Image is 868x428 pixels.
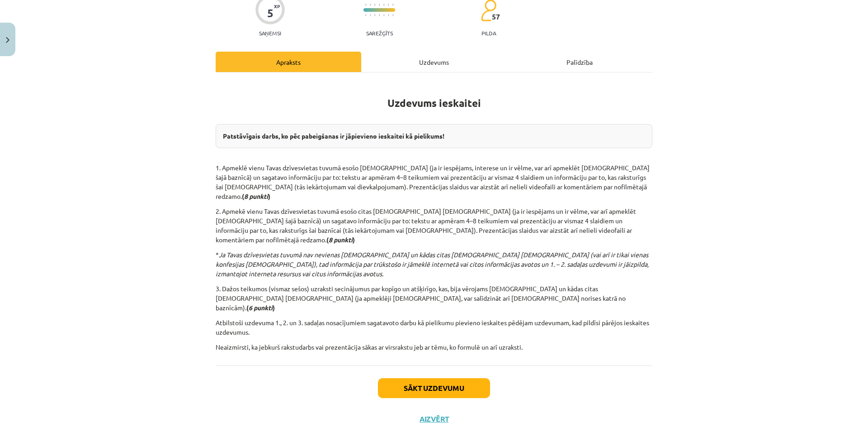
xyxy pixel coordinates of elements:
[242,192,270,200] strong: ( )
[329,236,353,244] i: 8 punkti
[387,96,481,110] strong: Uzdevums ieskaitei
[216,207,652,245] p: 2. Apmekē vienu Tavas dzīvesvietas tuvumā esošo citas [DEMOGRAPHIC_DATA] [DEMOGRAPHIC_DATA] (ja i...
[365,4,366,6] img: icon-short-line-57e1e144782c952c97e751825c79c345078a6d821885a25fce030b3d8c18986b.svg
[223,132,444,140] strong: Patstāvīgais darbs, ko pēc pabeigšanas ir jāpievieno ieskaitei kā pielikums!
[255,30,285,36] p: Saņemsi
[383,4,384,6] img: icon-short-line-57e1e144782c952c97e751825c79c345078a6d821885a25fce030b3d8c18986b.svg
[383,14,384,16] img: icon-short-line-57e1e144782c952c97e751825c79c345078a6d821885a25fce030b3d8c18986b.svg
[246,303,275,312] strong: ( )
[274,4,280,9] span: XP
[370,14,371,16] img: icon-short-line-57e1e144782c952c97e751825c79c345078a6d821885a25fce030b3d8c18986b.svg
[507,52,652,72] div: Palīdzība
[378,378,490,398] button: Sākt uzdevumu
[361,52,507,72] div: Uzdevums
[216,163,652,201] p: 1. Apmeklē vienu Tavas dzīvesvietas tuvumā esošo [DEMOGRAPHIC_DATA] (ja ir iespējams, interese un...
[388,14,389,16] img: icon-short-line-57e1e144782c952c97e751825c79c345078a6d821885a25fce030b3d8c18986b.svg
[216,318,652,337] p: Atbilstoši uzdevuma 1., 2. un 3. sadaļas nosacījumiem sagatavoto darbu kā pielikumu pievieno iesk...
[370,4,371,6] img: icon-short-line-57e1e144782c952c97e751825c79c345078a6d821885a25fce030b3d8c18986b.svg
[216,342,652,352] p: Neaizmirsti, ka jebkurš rakstudarbs vai prezentācija sākas ar virsrakstu jeb ar tēmu, ko formulē ...
[379,14,380,16] img: icon-short-line-57e1e144782c952c97e751825c79c345078a6d821885a25fce030b3d8c18986b.svg
[392,4,393,6] img: icon-short-line-57e1e144782c952c97e751825c79c345078a6d821885a25fce030b3d8c18986b.svg
[216,52,361,72] div: Apraksts
[365,14,366,16] img: icon-short-line-57e1e144782c952c97e751825c79c345078a6d821885a25fce030b3d8c18986b.svg
[388,4,389,6] img: icon-short-line-57e1e144782c952c97e751825c79c345078a6d821885a25fce030b3d8c18986b.svg
[366,30,393,36] p: Sarežģīts
[417,414,451,423] button: Aizvērt
[492,13,500,21] span: 57
[481,30,496,36] p: pilda
[267,7,274,19] div: 5
[379,4,380,6] img: icon-short-line-57e1e144782c952c97e751825c79c345078a6d821885a25fce030b3d8c18986b.svg
[392,14,393,16] img: icon-short-line-57e1e144782c952c97e751825c79c345078a6d821885a25fce030b3d8c18986b.svg
[326,236,355,244] strong: ( )
[249,303,273,312] i: 6 punkti
[6,37,9,43] img: icon-close-lesson-0947bae3869378f0d4975bcd49f059093ad1ed9edebbc8119c70593378902aed.svg
[216,284,652,313] p: 3. Dažos teikumos (vismaz sešos) uzraksti secinājumus par kopīgo un atšķirīgo, kas, bija vērojams...
[244,192,268,200] i: 8 punkti
[374,4,375,6] img: icon-short-line-57e1e144782c952c97e751825c79c345078a6d821885a25fce030b3d8c18986b.svg
[374,14,375,16] img: icon-short-line-57e1e144782c952c97e751825c79c345078a6d821885a25fce030b3d8c18986b.svg
[216,250,649,278] i: Ja Tavas dzīvesvietas tuvumā nav nevienas [DEMOGRAPHIC_DATA] un kādas citas [DEMOGRAPHIC_DATA] [D...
